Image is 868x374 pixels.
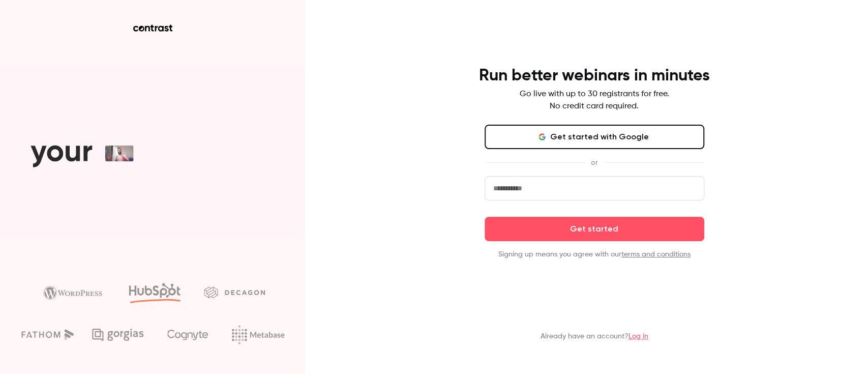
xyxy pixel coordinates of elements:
p: Signing up means you agree with our [485,249,704,260]
p: Go live with up to 30 registrants for free. No credit card required. [520,88,669,112]
h4: Run better webinars in minutes [479,66,710,86]
button: Get started [485,217,704,241]
img: decagon [204,286,265,298]
a: terms and conditions [621,251,691,258]
a: Log in [628,333,648,340]
span: or [586,157,603,168]
p: Already have an account? [541,331,648,341]
button: Get started with Google [485,125,704,149]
